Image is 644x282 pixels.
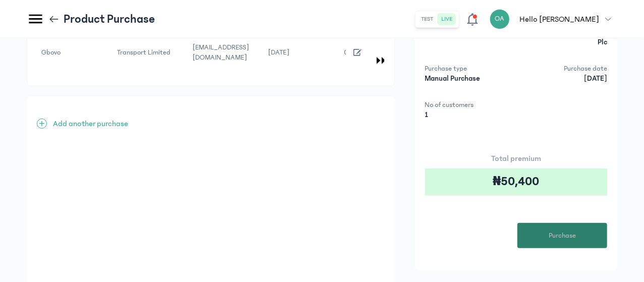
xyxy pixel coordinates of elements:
[425,74,513,84] p: Manual Purchase
[64,11,155,27] p: Product Purchase
[519,64,607,74] p: Purchase date
[37,118,128,130] button: +Add another purchase
[519,74,607,84] p: [DATE]
[418,13,438,25] button: test
[41,48,61,57] span: Gbovo
[425,64,513,74] p: Purchase type
[37,119,47,129] span: +
[53,118,128,130] p: Add another purchase
[262,27,338,78] td: [DATE]
[517,223,607,248] button: Purchase
[425,110,513,120] p: 1
[490,9,510,29] div: OA
[193,43,249,62] span: [EMAIL_ADDRESS][DOMAIN_NAME]
[117,48,170,57] span: Transport Limited
[425,100,513,110] p: No of customers
[425,168,607,195] div: ₦50,400
[438,13,457,25] button: live
[490,9,617,29] button: OAHello [PERSON_NAME]
[520,13,599,25] p: Hello [PERSON_NAME]
[425,152,607,164] p: Total premium
[549,231,576,241] span: Purchase
[344,48,384,57] span: 08147051671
